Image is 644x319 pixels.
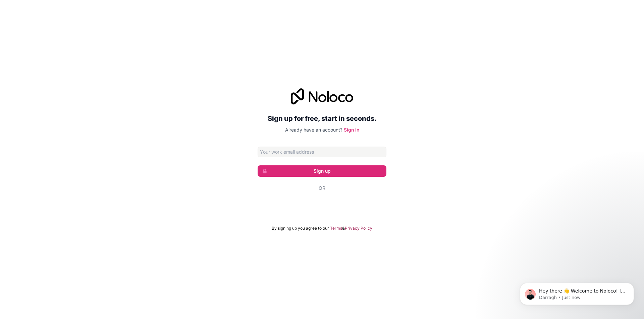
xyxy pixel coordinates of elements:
span: By signing up you agree to our [272,226,329,231]
span: Already have an account? [285,127,342,133]
a: Privacy Policy [345,226,372,231]
span: & [342,226,345,231]
input: Email address [258,147,386,157]
button: Sign up [258,165,386,177]
a: Terms [330,226,342,231]
h2: Sign up for free, start in seconds. [258,112,386,125]
iframe: Botón de Acceder con Google [254,199,390,214]
span: Or [319,185,325,191]
a: Sign in [344,127,359,133]
iframe: Intercom notifications message [510,269,644,316]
